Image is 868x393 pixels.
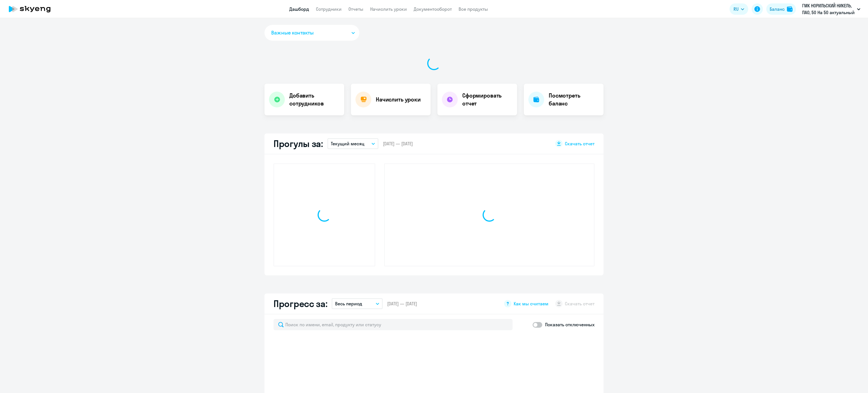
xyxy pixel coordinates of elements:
p: Текущий месяц [331,140,364,147]
a: Начислить уроки [370,6,407,12]
h2: Прогресс за: [274,298,327,309]
a: Все продукты [459,6,488,12]
button: Балансbalance [766,3,796,15]
span: [DATE] — [DATE] [383,141,413,147]
p: Показать отключенных [545,321,594,328]
span: RU [734,6,739,12]
h4: Посмотреть баланс [549,92,599,107]
span: Важные контакты [271,29,314,36]
h4: Сформировать отчет [462,92,513,107]
a: Отчеты [348,6,363,12]
a: Документооборот [414,6,452,12]
p: Весь период [335,300,362,307]
button: Весь период [332,298,383,309]
button: RU [730,3,748,15]
span: [DATE] — [DATE] [387,301,417,307]
button: Важные контакты [264,25,359,41]
h2: Прогулы за: [274,138,323,149]
a: Дашборд [289,6,309,12]
h4: Начислить уроки [376,96,421,103]
button: Текущий месяц [327,138,378,149]
span: Скачать отчет [565,141,594,147]
input: Поиск по имени, email, продукту или статусу [274,319,513,330]
img: balance [787,6,793,12]
button: ГМК НОРИЛЬСКИЙ НИКЕЛЬ, ПАО, 50 На 50 актуальный 2021 [799,2,863,16]
a: Сотрудники [316,6,342,12]
span: Как мы считаем [514,301,548,307]
div: Баланс [770,6,785,12]
h4: Добавить сотрудников [289,92,340,107]
p: ГМК НОРИЛЬСКИЙ НИКЕЛЬ, ПАО, 50 На 50 актуальный 2021 [802,2,855,16]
